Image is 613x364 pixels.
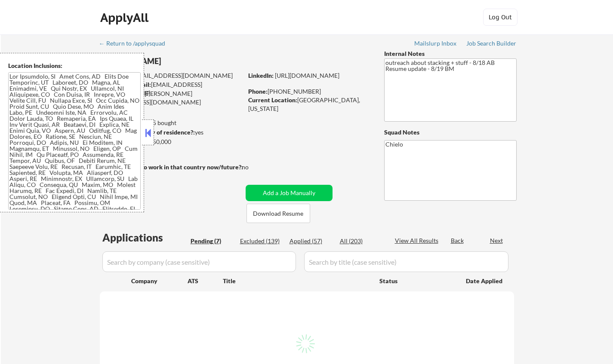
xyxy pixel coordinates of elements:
[466,40,517,49] a: Job Search Builder
[99,40,173,49] a: ← Return to /applysquad
[275,72,339,79] a: [URL][DOMAIN_NAME]
[100,163,243,171] strong: Will need Visa to work in that country now/future?:
[99,119,243,127] div: 57 sent / 205 bought
[466,277,504,285] div: Date Applied
[100,89,243,106] div: [PERSON_NAME][EMAIL_ADDRESS][DOMAIN_NAME]
[248,88,268,95] strong: Phone:
[102,251,296,272] input: Search by company (case sensitive)
[99,128,240,137] div: yes
[379,273,453,288] div: Status
[188,277,223,285] div: ATS
[248,87,370,96] div: [PHONE_NUMBER]
[99,138,243,146] div: $250,000
[191,237,234,245] div: Pending (7)
[340,237,383,245] div: All (203)
[414,40,457,49] a: Mailslurp Inbox
[8,61,141,70] div: Location Inclusions:
[100,71,243,80] div: [EMAIL_ADDRESS][DOMAIN_NAME]
[102,232,188,243] div: Applications
[414,40,457,46] div: Mailslurp Inbox
[395,236,441,245] div: View All Results
[248,96,370,113] div: [GEOGRAPHIC_DATA], [US_STATE]
[490,236,504,245] div: Next
[131,277,188,285] div: Company
[248,96,297,104] strong: Current Location:
[100,56,277,67] div: [PERSON_NAME]
[246,204,310,223] button: Download Resume
[384,128,517,137] div: Squad Notes
[223,277,371,285] div: Title
[451,236,465,245] div: Back
[240,237,283,245] div: Excluded (139)
[248,72,274,79] strong: LinkedIn:
[246,185,333,201] button: Add a Job Manually
[384,49,517,58] div: Internal Notes
[290,237,333,245] div: Applied (57)
[483,9,518,26] button: Log Out
[304,251,508,272] input: Search by title (case sensitive)
[100,10,151,25] div: ApplyAll
[466,40,517,46] div: Job Search Builder
[100,80,243,97] div: [EMAIL_ADDRESS][DOMAIN_NAME]
[242,163,266,171] div: no
[99,40,173,46] div: ← Return to /applysquad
